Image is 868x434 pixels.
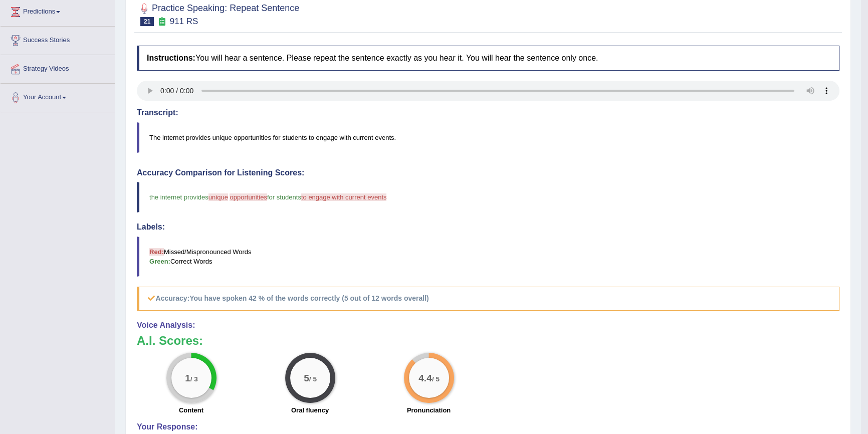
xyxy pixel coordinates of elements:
[137,168,839,177] h4: Accuracy Comparison for Listening Scores:
[137,334,203,347] b: A.I. Scores:
[149,258,170,265] b: Green:
[149,248,164,256] b: Red:
[149,193,208,201] span: the internet provides
[137,223,839,232] h4: Labels:
[304,372,309,383] big: 5
[1,55,115,80] a: Strategy Videos
[1,84,115,109] a: Your Account
[189,294,428,302] b: You have spoken 42 % of the words correctly (5 out of 12 words overall)
[147,54,195,62] b: Instructions:
[431,375,439,382] small: / 5
[418,372,432,383] big: 4.4
[267,193,301,201] span: for students
[230,193,267,201] span: opportunities
[137,422,839,431] h4: Your Response:
[137,287,839,310] h5: Accuracy:
[170,17,198,26] small: 911 RS
[137,1,299,26] h2: Practice Speaking: Repeat Sentence
[309,375,316,382] small: / 5
[140,17,154,26] span: 21
[291,405,329,415] label: Oral fluency
[179,405,203,415] label: Content
[137,321,839,330] h4: Voice Analysis:
[137,237,839,277] blockquote: Missed/Mispronounced Words Correct Words
[208,193,228,201] span: unique
[190,375,197,382] small: / 3
[137,108,839,117] h4: Transcript:
[1,27,115,52] a: Success Stories
[137,46,839,71] h4: You will hear a sentence. Please repeat the sentence exactly as you hear it. You will hear the se...
[137,122,839,153] blockquote: The internet provides unique opportunities for students to engage with current events.
[185,372,190,383] big: 1
[156,17,167,27] small: Exam occurring question
[407,405,451,415] label: Pronunciation
[301,193,387,201] span: to engage with current events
